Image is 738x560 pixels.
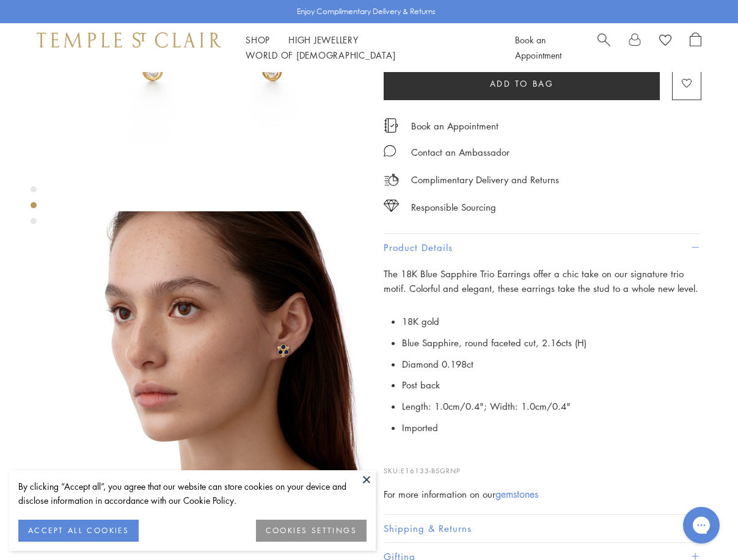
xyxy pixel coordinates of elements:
img: icon_sourcing.svg [384,200,399,212]
button: Product Details [384,234,701,261]
a: World of [DEMOGRAPHIC_DATA]World of [DEMOGRAPHIC_DATA] [246,49,395,61]
p: The 18K Blue Sapphire Trio Earrings offer a chic take on our signature trio motif. Colorful and e... [384,266,701,297]
span: Add to bag [490,77,554,90]
img: Temple St. Clair [37,32,221,47]
img: icon_appointment.svg [384,118,398,133]
div: For more information on our [384,487,701,502]
span: Blue Sapphire, round faceted cut, 2.16cts (H) [402,336,586,349]
div: Product gallery navigation [31,183,37,234]
li: 18K gold [402,311,701,332]
iframe: Gorgias live chat messenger [677,503,726,548]
img: 18K Blue Sapphire Trio Earrings [61,211,365,515]
a: ShopShop [246,34,270,46]
span: Diamond 0.198ct [402,358,473,370]
a: High JewelleryHigh Jewellery [288,34,359,46]
img: icon_delivery.svg [384,172,399,187]
nav: Main navigation [246,32,488,63]
img: MessageIcon-01_2.svg [384,145,396,157]
div: Contact an Ambassador [411,145,510,160]
button: Add to bag [384,67,660,100]
p: Complimentary Delivery and Returns [411,172,559,187]
a: gemstones [495,487,538,501]
a: Book an Appointment [515,34,561,61]
button: Shipping & Returns [384,515,701,542]
a: Book an Appointment [411,119,499,133]
div: By clicking “Accept all”, you agree that our website can store cookies on your device and disclos... [18,479,367,507]
li: Length: 1.0cm/0.4"; Width: 1.0cm/0.4" [402,396,701,417]
p: SKU: [384,453,701,476]
a: View Wishlist [659,32,671,51]
button: COOKIES SETTINGS [256,520,367,542]
li: Post back [402,374,701,396]
button: ACCEPT ALL COOKIES [18,520,139,542]
div: Responsible Sourcing [411,200,496,215]
a: Search [597,32,610,63]
li: Imported [402,417,701,438]
span: E16133-BSGRNP [401,466,461,475]
p: Enjoy Complimentary Delivery & Returns [297,5,436,18]
a: Open Shopping Bag [690,32,701,63]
